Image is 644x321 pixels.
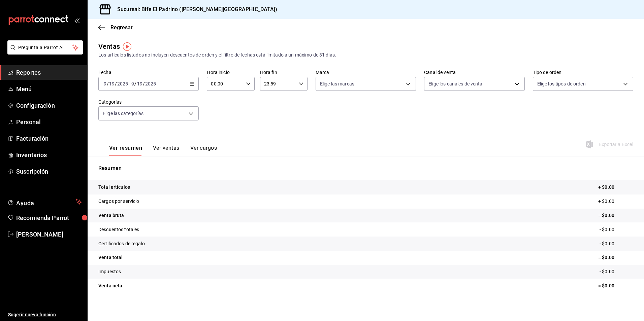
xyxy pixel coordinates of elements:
span: Ayuda [16,198,73,206]
p: Resumen [98,164,633,172]
label: Fecha [98,70,199,75]
div: Ventas [98,41,120,51]
label: Canal de venta [424,70,524,75]
label: Hora fin [260,70,308,75]
span: [PERSON_NAME] [16,230,82,239]
p: = $0.00 [598,254,633,261]
span: Elige los canales de venta [428,80,482,87]
span: Regresar [110,24,133,31]
p: + $0.00 [598,184,633,191]
p: Impuestos [98,268,121,275]
button: Regresar [98,24,133,31]
h3: Sucursal: Bife El Padrino ([PERSON_NAME][GEOGRAPHIC_DATA]) [112,5,278,13]
p: Venta bruta [98,212,124,219]
div: Los artículos listados no incluyen descuentos de orden y el filtro de fechas está limitado a un m... [98,51,633,59]
input: ---- [117,81,128,86]
button: Ver resumen [109,145,142,156]
span: Facturación [16,134,82,143]
label: Categorías [98,100,199,104]
span: / [134,81,136,86]
button: Ver ventas [153,145,180,156]
img: Tooltip marker [123,42,131,51]
label: Marca [316,70,416,75]
label: Hora inicio [207,70,254,75]
input: -- [109,81,115,86]
span: - [129,81,130,86]
span: Pregunta a Parrot AI [18,44,72,51]
p: - $0.00 [600,226,633,233]
span: Suscripción [16,167,82,176]
span: / [143,81,145,86]
p: Venta neta [98,282,122,289]
span: Configuración [16,101,82,110]
p: Cargos por servicio [98,198,139,205]
input: -- [103,81,107,86]
p: + $0.00 [598,198,633,205]
p: Total artículos [98,184,130,191]
p: - $0.00 [600,240,633,247]
p: Venta total [98,254,123,261]
span: / [107,81,109,86]
span: Inventarios [16,150,82,159]
input: ---- [145,81,156,86]
p: Descuentos totales [98,226,139,233]
span: Personal [16,117,82,127]
input: -- [137,81,143,86]
span: Menú [16,84,82,94]
p: - $0.00 [600,268,633,275]
span: Recomienda Parrot [16,213,82,222]
button: Ver cargos [190,145,217,156]
span: Sugerir nueva función [8,311,82,318]
p: Certificados de regalo [98,240,145,247]
div: navigation tabs [109,145,217,156]
label: Tipo de orden [533,70,633,75]
span: / [115,81,117,86]
span: Elige los tipos de orden [537,80,586,87]
button: Pregunta a Parrot AI [7,40,83,55]
button: open_drawer_menu [74,17,79,23]
input: -- [131,81,134,86]
span: Elige las marcas [320,80,354,87]
span: Elige las categorías [103,110,144,117]
p: = $0.00 [598,282,633,289]
span: Reportes [16,68,82,77]
p: = $0.00 [598,212,633,219]
a: Pregunta a Parrot AI [5,49,83,56]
